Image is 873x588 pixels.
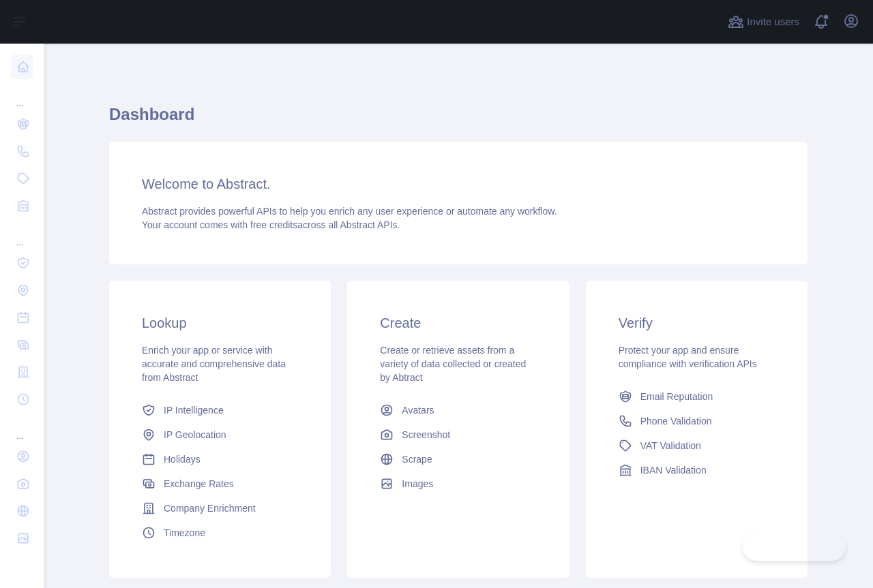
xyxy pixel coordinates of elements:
div: ... [11,414,33,442]
span: Invite users [747,14,799,30]
span: IP Intelligence [164,403,224,417]
span: Protect your app and ensure compliance with verification APIs [619,345,757,369]
h3: Verify [619,313,775,332]
a: Holidays [136,447,304,471]
span: free credits [250,219,297,230]
h3: Welcome to Abstract. [142,174,775,194]
a: Scrape [374,447,542,471]
span: Company Enrichment [164,501,256,515]
button: Invite users [725,11,802,33]
span: Scrape [402,452,432,466]
h1: Dashboard [109,104,808,136]
a: IP Intelligence [136,398,304,422]
span: Enrich your app or service with accurate and comprehensive data from Abstract [142,345,286,383]
a: Email Reputation [613,384,780,409]
a: Screenshot [374,422,542,447]
span: Holidays [164,452,201,466]
a: Timezone [136,521,304,545]
span: Timezone [164,526,205,540]
div: ... [11,221,33,248]
span: Phone Validation [640,414,712,428]
span: Exchange Rates [164,477,234,491]
a: Avatars [374,398,542,422]
span: VAT Validation [640,439,701,452]
span: Email Reputation [640,390,713,403]
a: IBAN Validation [613,458,780,482]
span: Images [402,477,433,491]
a: Exchange Rates [136,471,304,496]
span: Abstract provides powerful APIs to help you enrich any user experience or automate any workflow. [142,206,557,217]
a: Images [374,471,542,496]
a: Phone Validation [613,409,780,433]
span: Screenshot [402,428,450,442]
a: IP Geolocation [136,422,304,447]
span: Avatars [402,403,434,417]
span: IBAN Validation [640,463,707,477]
span: IP Geolocation [164,428,226,442]
div: ... [11,82,33,109]
span: Create or retrieve assets from a variety of data collected or created by Abtract [380,345,526,383]
iframe: Toggle Customer Support [743,532,846,561]
h3: Lookup [142,313,298,332]
a: VAT Validation [613,433,780,458]
span: Your account comes with across all Abstract APIs. [142,219,400,230]
h3: Create [380,313,536,332]
a: Company Enrichment [136,496,304,521]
